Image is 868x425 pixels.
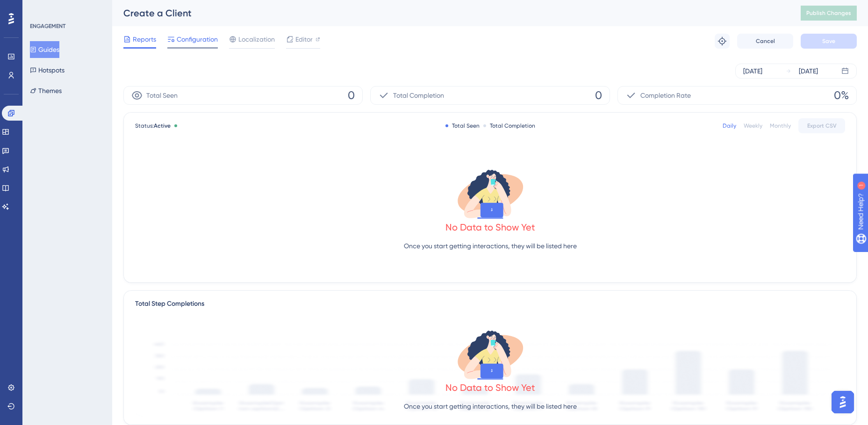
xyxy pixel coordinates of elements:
[798,118,845,133] button: Export CSV
[30,62,65,79] button: Hotspots
[177,34,218,45] span: Configuration
[393,90,444,101] span: Total Completion
[806,9,851,17] span: Publish Changes
[135,122,171,130] span: Status:
[30,41,59,58] button: Guides
[640,90,691,101] span: Completion Rate
[133,34,156,45] span: Reports
[238,34,275,45] span: Localization
[756,37,775,45] span: Cancel
[445,381,535,394] div: No Data to Show Yet
[65,5,68,12] div: 1
[295,34,313,45] span: Editor
[723,122,736,130] div: Daily
[801,6,857,21] button: Publish Changes
[30,22,65,30] div: ENGAGEMENT
[822,37,835,45] span: Save
[737,34,793,49] button: Cancel
[744,122,762,130] div: Weekly
[807,122,837,130] span: Export CSV
[22,2,58,14] span: Need Help?
[595,88,602,103] span: 0
[743,65,762,77] div: [DATE]
[770,122,791,130] div: Monthly
[30,82,62,99] button: Themes
[445,221,535,234] div: No Data to Show Yet
[834,88,849,103] span: 0%
[799,65,818,77] div: [DATE]
[445,122,480,130] div: Total Seen
[404,401,577,412] p: Once you start getting interactions, they will be listed here
[801,34,857,49] button: Save
[154,122,171,129] span: Active
[146,90,178,101] span: Total Seen
[483,122,535,130] div: Total Completion
[135,298,204,310] div: Total Step Completions
[404,240,577,252] p: Once you start getting interactions, they will be listed here
[829,388,857,416] iframe: UserGuiding AI Assistant Launcher
[123,7,777,20] div: Create a Client
[348,88,355,103] span: 0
